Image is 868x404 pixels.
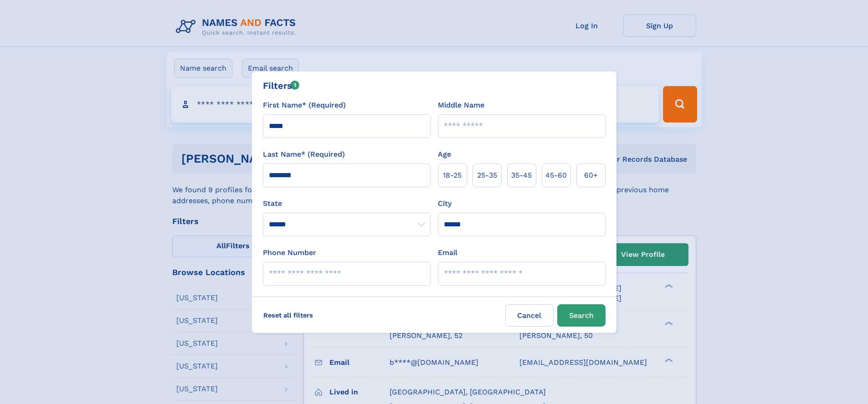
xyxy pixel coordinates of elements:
label: First Name* (Required) [263,100,346,111]
div: Filters [263,79,300,92]
label: Middle Name [438,100,484,111]
label: State [263,198,431,209]
span: 45‑60 [545,170,567,181]
label: Reset all filters [257,304,319,326]
label: Email [438,247,457,258]
label: Age [438,149,451,160]
label: Last Name* (Required) [263,149,345,160]
span: 18‑25 [443,170,462,181]
label: Phone Number [263,247,316,258]
label: City [438,198,452,209]
label: Cancel [505,304,554,327]
span: 60+ [584,170,598,181]
span: 35‑45 [511,170,532,181]
button: Search [557,304,606,327]
span: 25‑35 [477,170,497,181]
